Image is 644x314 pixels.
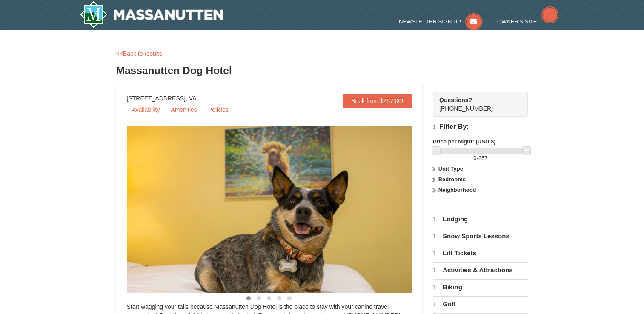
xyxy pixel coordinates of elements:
strong: Bedrooms [438,176,466,183]
strong: Price per Night: (USD $) [433,138,495,145]
a: Activities & Attractions [433,262,528,278]
a: Lodging [433,211,528,227]
a: Newsletter Sign Up [399,18,482,25]
a: Biking [433,279,528,295]
a: Amenities [166,103,202,116]
span: 257 [478,155,488,161]
strong: Questions? [439,97,472,103]
img: 27428181-5-81c892a3.jpg [127,126,433,293]
a: Availability [127,103,165,116]
label: - [433,154,528,163]
span: Newsletter Sign Up [399,18,461,25]
a: Snow Sports Lessons [433,228,528,244]
strong: Unit Type [438,166,463,172]
span: 0 [473,155,476,161]
a: Owner's Site [497,18,558,25]
a: Golf [433,296,528,312]
h3: Massanutten Dog Hotel [116,62,528,79]
a: Book from $257.00! [343,94,412,108]
span: Owner's Site [497,18,537,25]
span: [PHONE_NUMBER] [439,96,512,112]
strong: Neighborhood [438,187,476,193]
a: Lift Tickets [433,245,528,261]
h4: Filter By: [433,123,528,131]
a: <<Back to results [116,50,162,57]
img: Massanutten Resort Logo [80,1,223,28]
a: Policies [203,103,234,116]
a: Massanutten Resort [80,1,223,28]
